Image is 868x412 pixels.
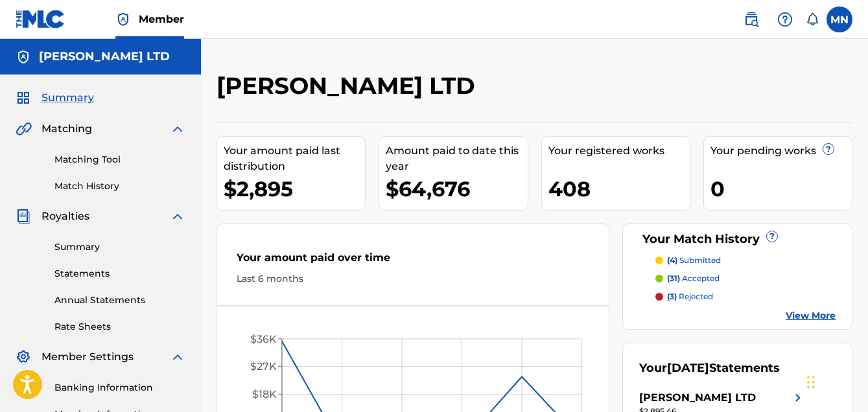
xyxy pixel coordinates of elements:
[639,360,780,377] div: Your Statements
[170,121,185,137] img: expand
[710,143,852,159] div: Your pending works
[548,174,690,203] div: 408
[41,121,92,137] span: Matching
[655,291,836,303] a: (3) rejected
[667,255,677,265] span: (4)
[777,12,793,27] img: help
[54,320,185,334] a: Rate Sheets
[807,363,815,402] div: Drag
[139,12,184,27] span: Member
[16,209,31,224] img: Royalties
[16,10,65,29] img: MLC Logo
[738,6,764,32] a: Public Search
[667,273,720,284] p: accepted
[250,333,277,345] tspan: $36K
[386,174,527,203] div: $64,676
[54,381,185,395] a: Banking Information
[806,13,819,26] div: Notifications
[744,12,759,27] img: search
[170,209,185,224] img: expand
[823,144,834,154] span: ?
[772,6,798,32] div: Help
[16,90,31,106] img: Summary
[655,255,836,266] a: (4) submitted
[41,349,134,365] span: Member Settings
[710,174,852,203] div: 0
[767,231,777,242] span: ?
[54,153,185,166] a: Matching Tool
[16,349,31,365] img: Member Settings
[54,179,185,193] a: Match History
[115,12,131,27] img: Top Rightsholder
[667,361,709,375] span: [DATE]
[667,255,721,266] p: submitted
[252,388,277,400] tspan: $18K
[217,71,482,100] h2: [PERSON_NAME] LTD
[250,360,277,372] tspan: $27K
[639,390,756,406] div: [PERSON_NAME] LTD
[54,293,185,307] a: Annual Statements
[54,240,185,254] a: Summary
[786,309,836,323] a: View More
[224,143,365,174] div: Your amount paid last distribution
[39,49,170,64] h5: DE WOLFE LTD
[655,273,836,284] a: (31) accepted
[803,350,868,412] iframe: Chat Widget
[54,267,185,280] a: Statements
[790,390,806,406] img: right chevron icon
[41,90,94,106] span: Summary
[667,273,680,283] span: (31)
[667,291,713,303] p: rejected
[16,90,94,106] a: SummarySummary
[827,6,852,32] div: User Menu
[386,143,527,174] div: Amount paid to date this year
[16,121,32,137] img: Matching
[41,209,89,224] span: Royalties
[548,143,690,159] div: Your registered works
[639,231,836,248] div: Your Match History
[667,292,677,301] span: (3)
[237,250,589,272] div: Your amount paid over time
[237,272,589,286] div: Last 6 months
[16,49,31,65] img: Accounts
[170,349,185,365] img: expand
[224,174,365,203] div: $2,895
